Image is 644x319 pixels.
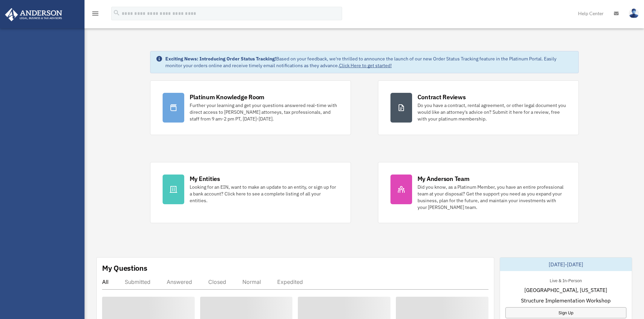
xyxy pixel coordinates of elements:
div: Further your learning and get your questions answered real-time with direct access to [PERSON_NAM... [190,102,338,122]
i: search [113,9,120,17]
img: User Pic [629,8,639,18]
div: My Entities [190,175,220,183]
div: Platinum Knowledge Room [190,93,265,101]
div: Do you have a contract, rental agreement, or other legal document you would like an attorney's ad... [418,102,566,122]
div: Expedited [277,278,303,285]
div: Contract Reviews [418,93,466,101]
i: menu [91,9,99,18]
div: All [102,278,109,285]
div: [DATE]-[DATE] [500,258,632,271]
div: Did you know, as a Platinum Member, you have an entire professional team at your disposal? Get th... [418,184,566,211]
span: Structure Implementation Workshop [521,296,611,304]
div: Based on your feedback, we're thrilled to announce the launch of our new Order Status Tracking fe... [165,55,573,69]
div: My Anderson Team [418,175,470,183]
strong: Exciting News: Introducing Order Status Tracking! [165,56,276,62]
a: Click Here to get started! [339,62,392,69]
div: Closed [208,278,226,285]
a: Platinum Knowledge Room Further your learning and get your questions answered real-time with dire... [150,80,351,135]
a: Sign Up [505,307,626,318]
div: My Questions [102,263,147,273]
div: Looking for an EIN, want to make an update to an entity, or sign up for a bank account? Click her... [190,184,338,204]
span: [GEOGRAPHIC_DATA], [US_STATE] [524,286,607,294]
div: Live & In-Person [544,276,587,284]
a: My Anderson Team Did you know, as a Platinum Member, you have an entire professional team at your... [378,162,579,223]
img: Anderson Advisors Platinum Portal [3,8,64,21]
div: Normal [242,278,261,285]
div: Answered [167,278,192,285]
div: Submitted [125,278,150,285]
a: My Entities Looking for an EIN, want to make an update to an entity, or sign up for a bank accoun... [150,162,351,223]
a: Contract Reviews Do you have a contract, rental agreement, or other legal document you would like... [378,80,579,135]
a: menu [91,12,99,18]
